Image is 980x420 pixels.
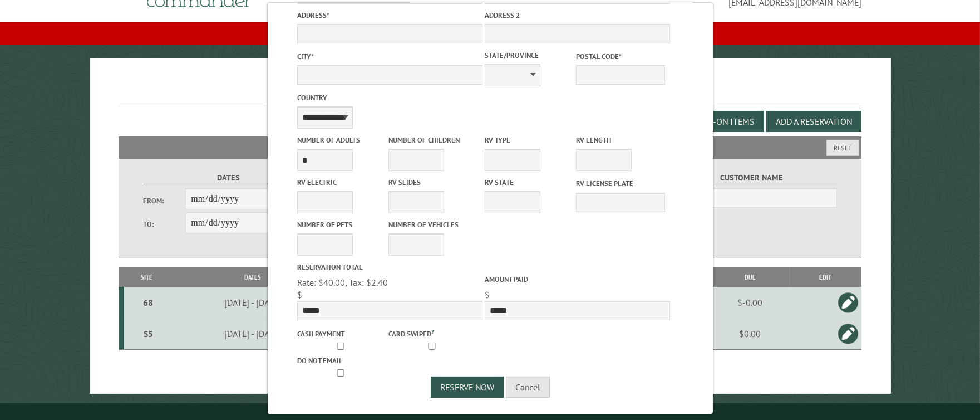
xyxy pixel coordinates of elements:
label: Postal Code [576,51,665,62]
span: Rate: $40.00, Tax: $2.40 [297,277,387,288]
label: Number of Vehicles [388,219,477,230]
button: Cancel [506,377,550,398]
button: Add a Reservation [766,111,861,132]
label: Number of Adults [297,135,386,145]
label: RV Type [485,135,574,145]
label: RV Slides [388,177,477,188]
label: Number of Children [388,135,477,145]
h1: Reservations [119,76,861,106]
label: Dates [143,172,314,184]
label: RV License Plate [576,178,665,189]
div: 68 [129,297,168,308]
h2: Filters [119,136,861,158]
label: To: [143,219,186,229]
div: [DATE] - [DATE] [171,328,334,339]
th: Due [711,267,790,287]
label: Address [297,10,482,21]
label: From: [143,196,186,206]
button: Reserve Now [431,377,504,398]
label: City [297,51,482,62]
th: Edit [790,267,861,287]
label: RV Length [576,135,665,145]
label: State/Province [485,50,574,61]
small: © Campground Commander LLC. All rights reserved. [427,408,553,415]
label: Address 2 [485,10,670,21]
td: $0.00 [711,318,790,350]
span: $ [297,289,302,300]
label: RV State [485,177,574,188]
label: Do not email [297,355,386,366]
th: Site [124,267,169,287]
div: [DATE] - [DATE] [171,297,334,308]
button: Edit Add-on Items [668,111,764,132]
label: Reservation Total [297,262,482,272]
div: S5 [129,328,168,339]
label: Amount paid [485,274,670,285]
span: $ [485,289,490,300]
label: Card swiped [388,327,477,339]
label: Customer Name [666,172,837,184]
th: Dates [169,267,336,287]
label: RV Electric [297,177,386,188]
a: ? [431,328,434,335]
td: $-0.00 [711,287,790,318]
label: Country [297,92,482,103]
label: Number of Pets [297,219,386,230]
button: Reset [826,140,859,156]
label: Cash payment [297,329,386,339]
